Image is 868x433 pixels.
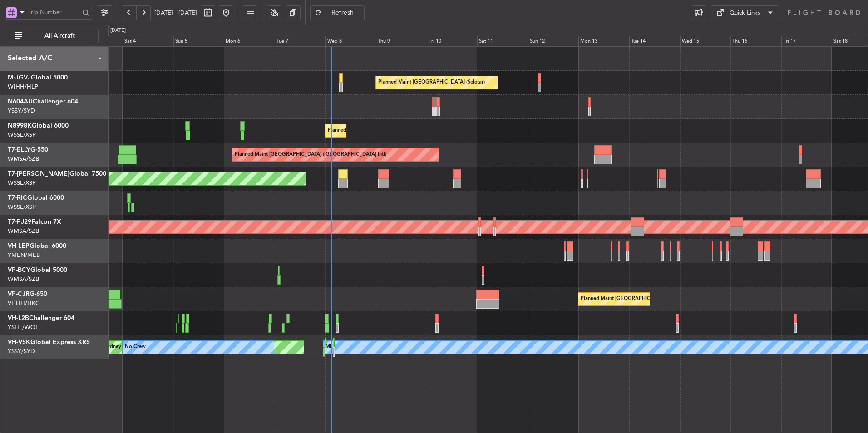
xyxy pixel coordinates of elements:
a: N604AUChallenger 604 [8,98,78,105]
button: Refresh [310,5,365,20]
div: Mon 13 [578,36,629,47]
span: N8998K [8,123,32,129]
button: Quick Links [711,5,779,20]
div: Planned Maint [GEOGRAPHIC_DATA] ([GEOGRAPHIC_DATA] Intl) [235,148,386,162]
a: VHHH/HKG [8,299,40,307]
div: Thu 16 [730,36,781,47]
a: VH-LEPGlobal 6000 [8,243,66,249]
a: WMSA/SZB [8,227,39,235]
span: VP-CJR [8,291,30,297]
span: T7-[PERSON_NAME] [8,171,69,177]
span: [DATE] - [DATE] [154,9,197,17]
div: Mon 6 [224,36,275,47]
span: VH-L2B [8,315,29,321]
div: Thu 9 [376,36,427,47]
a: VP-CJRG-650 [8,291,47,297]
div: Tue 14 [629,36,680,47]
div: Planned Maint [GEOGRAPHIC_DATA] ([GEOGRAPHIC_DATA] Intl) [581,292,732,306]
div: Sun 12 [528,36,579,47]
a: VH-L2BChallenger 604 [8,315,74,321]
input: Trip Number [28,5,79,19]
div: Tue 7 [275,36,325,47]
span: All Aircraft [24,33,95,39]
div: Fri 17 [781,36,832,47]
a: YSSY/SYD [8,347,35,355]
span: VH-LEP [8,243,30,249]
a: WMSA/SZB [8,155,39,163]
a: N8998KGlobal 6000 [8,123,69,129]
a: WSSL/XSP [8,179,36,187]
span: M-JGVJ [8,74,31,81]
a: WSSL/XSP [8,131,36,139]
span: Refresh [324,10,361,16]
div: Sat 4 [123,36,173,47]
div: MEL [325,340,336,354]
a: WSSL/XSP [8,203,36,211]
a: T7-PJ29Falcon 7X [8,219,61,225]
a: T7-ELLYG-550 [8,147,48,153]
span: VH-VSK [8,339,30,345]
div: Wed 8 [325,36,376,47]
span: T7-PJ29 [8,219,31,225]
a: YSSY/SYD [8,107,35,115]
div: Planned Maint [GEOGRAPHIC_DATA] (Seletar) [378,76,485,89]
button: All Aircraft [10,29,99,43]
div: Wed 15 [680,36,731,47]
div: Sat 11 [477,36,528,47]
span: T7-ELLY [8,147,30,153]
div: Sun 5 [173,36,224,47]
div: Quick Links [730,9,760,18]
span: VP-BCY [8,267,30,273]
span: T7-RIC [8,195,27,201]
span: N604AU [8,98,33,105]
a: T7-RICGlobal 6000 [8,195,64,201]
div: Fri 10 [427,36,478,47]
a: YSHL/WOL [8,323,39,331]
a: WMSA/SZB [8,275,39,283]
div: Planned Maint [GEOGRAPHIC_DATA] (Seletar) [328,124,434,138]
a: T7-[PERSON_NAME]Global 7500 [8,171,106,177]
div: No Crew [125,340,146,354]
a: M-JGVJGlobal 5000 [8,74,68,81]
a: VP-BCYGlobal 5000 [8,267,67,273]
a: WIHH/HLP [8,83,38,91]
a: VH-VSKGlobal Express XRS [8,339,90,345]
div: [DATE] [110,27,126,34]
a: YMEN/MEB [8,251,40,259]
